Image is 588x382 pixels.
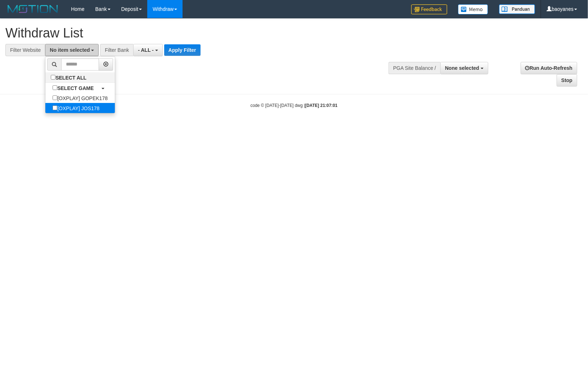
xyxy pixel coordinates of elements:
input: [OXPLAY] JOS178 [53,105,57,110]
small: code © [DATE]-[DATE] dwg | [251,103,338,108]
button: None selected [440,62,488,74]
img: Button%20Memo.svg [458,4,488,14]
div: Filter Bank [100,44,133,56]
label: [OXPLAY] GOPEK178 [45,93,115,103]
span: None selected [445,65,479,71]
input: [OXPLAY] GOPEK178 [53,95,57,100]
div: Filter Website [5,44,45,56]
img: MOTION_logo.png [5,4,60,14]
input: SELECT GAME [53,85,57,90]
a: Stop [557,74,577,86]
button: No item selected [45,44,99,56]
span: - ALL - [138,47,154,53]
label: [OXPLAY] JOS178 [45,103,107,113]
label: SELECT ALL [45,72,94,82]
div: PGA Site Balance / [389,62,440,74]
img: Feedback.jpg [411,4,447,14]
span: No item selected [50,47,90,53]
a: SELECT GAME [45,83,115,93]
b: SELECT GAME [57,85,94,91]
input: SELECT ALL [51,75,55,80]
button: - ALL - [133,44,162,56]
a: Run Auto-Refresh [521,62,577,74]
img: panduan.png [499,4,535,14]
strong: [DATE] 21:07:01 [305,103,337,108]
button: Apply Filter [164,44,201,56]
h1: Withdraw List [5,26,385,40]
